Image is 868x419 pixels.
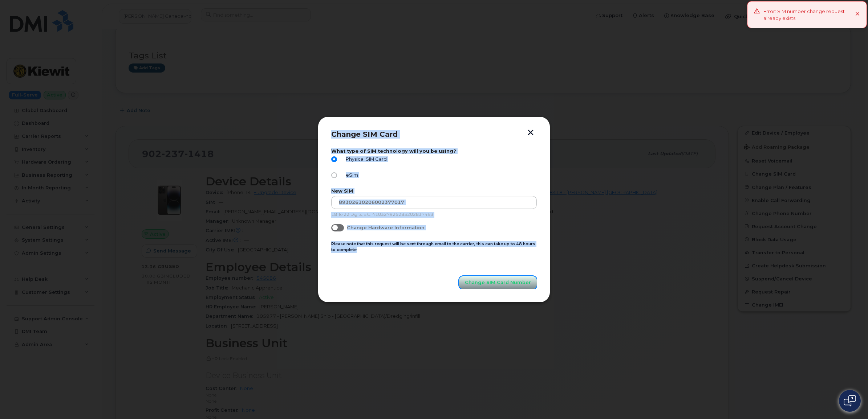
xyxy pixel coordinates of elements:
input: Change Hardware Information [331,224,337,230]
img: Open chat [844,395,856,407]
label: What type of SIM technology will you be using? [331,148,537,154]
input: Physical SIM Card [331,156,337,162]
input: Input Your New SIM Number [331,196,537,209]
span: Change SIM Card [331,130,398,139]
button: Change SIM Card Number [459,276,537,289]
small: Please note that this request will be sent through email to the carrier, this can take up to 48 h... [331,241,535,252]
label: New SIM [331,188,537,194]
input: eSim [331,172,337,178]
span: Physical SIM Card [343,156,387,162]
span: eSim [343,172,358,178]
span: Change SIM Card Number [465,279,531,286]
span: Change Hardware Information [347,225,425,230]
p: 18 To 22 Digits, E.G. 410327925283202837463 [331,212,537,218]
div: Error: SIM number change request already exists [763,8,855,21]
